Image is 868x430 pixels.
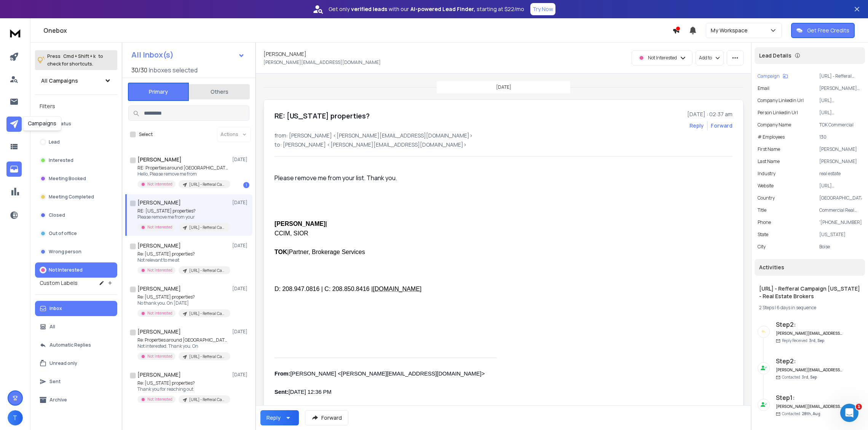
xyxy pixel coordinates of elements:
[807,27,849,34] p: Get Free Credits
[758,122,791,128] p: Company Name
[819,158,862,165] p: [PERSON_NAME]
[329,5,524,13] p: Get only with our starting at $22/mo
[47,53,103,68] p: Press to check for shortcuts.
[23,116,61,131] div: Campaigns
[711,27,751,34] p: My Workspace
[274,141,732,149] p: to: [PERSON_NAME] <[PERSON_NAME][EMAIL_ADDRESS][DOMAIN_NAME]>
[35,134,117,150] button: Lead
[287,249,289,255] span: |
[128,83,189,101] button: Primary
[274,371,290,377] span: From:
[232,243,249,249] p: [DATE]
[373,286,421,292] span: [DOMAIN_NAME]
[49,379,61,385] p: Sent
[755,259,865,276] div: Activities
[137,171,229,177] p: Hello, Please remove me from
[232,329,249,335] p: [DATE]
[35,73,117,88] button: All Campaigns
[137,294,229,300] p: Re: [US_STATE] properties?
[137,251,229,257] p: Re: [US_STATE] properties?
[351,5,387,13] strong: verified leads
[49,342,91,348] p: Automatic Replies
[147,310,172,316] p: Not Interested
[758,171,775,177] p: industry
[35,244,117,259] button: Wrong person
[819,110,862,116] p: [URL][DOMAIN_NAME][PERSON_NAME]
[274,221,325,227] span: [PERSON_NAME]
[266,414,281,422] div: Reply
[274,389,289,395] b: Sent:
[189,354,226,360] p: [URL] - Refferal Campaign [US_STATE] - Real Estate Brokers
[758,110,798,116] p: Person Linkedin Url
[137,165,229,171] p: RE: Properties around [GEOGRAPHIC_DATA] ?
[189,397,226,403] p: [URL] - Refferal Campaign [US_STATE] - Real Estate Brokers
[699,55,712,61] p: Add to
[776,404,842,409] h6: [PERSON_NAME][EMAIL_ADDRESS][DOMAIN_NAME]
[782,411,820,417] p: Contacted
[147,267,172,273] p: Not Interested
[35,319,117,334] button: All
[49,230,77,237] p: Out of office
[758,219,771,225] p: Phone
[782,338,824,344] p: Reply Received
[35,101,117,112] h3: Filters
[147,224,172,230] p: Not Interested
[687,110,732,118] p: [DATE] : 02:37 am
[147,396,172,402] p: Not Interested
[791,23,855,38] button: Get Free Credits
[137,328,181,336] h1: [PERSON_NAME]
[689,122,704,129] button: Reply
[137,343,229,349] p: Not interested. Thank you. On
[819,244,862,250] p: Boise
[819,183,862,189] p: [URL][DOMAIN_NAME]
[49,157,73,163] p: Interested
[776,356,842,366] h6: Step 2 :
[147,353,172,359] p: Not Interested
[758,134,785,140] p: # Employees
[373,285,421,293] a: [DOMAIN_NAME]
[49,305,62,312] p: Inbox
[274,249,287,255] span: TOK
[232,200,249,206] p: [DATE]
[137,199,181,206] h1: [PERSON_NAME]
[819,195,862,201] p: [GEOGRAPHIC_DATA]
[49,324,55,330] p: All
[274,173,497,182] p: Please remove me from your list. Thank you.
[758,244,766,250] p: City
[232,286,249,292] p: [DATE]
[819,146,862,152] p: [PERSON_NAME]
[856,404,862,410] span: 1
[305,410,348,425] button: Forward
[819,73,862,79] p: [URL] - Refferal Campaign [US_STATE] - Real Estate Brokers
[35,337,117,353] button: Automatic Replies
[35,226,117,241] button: Out of office
[232,372,249,378] p: [DATE]
[35,356,117,371] button: Unread only
[35,116,117,131] button: All Status
[139,131,153,137] label: Select
[530,3,555,15] button: Try Now
[782,374,817,380] p: Contacted
[274,110,370,121] h1: RE: [US_STATE] properties?
[263,59,381,66] p: [PERSON_NAME][EMAIL_ADDRESS][DOMAIN_NAME]
[49,397,67,403] p: Archive
[274,286,373,292] span: D: 208.947.0816 | C: 208.850.8416 |
[758,183,774,189] p: website
[8,410,23,425] span: T
[759,304,774,311] span: 2 Steps
[819,232,862,238] p: [US_STATE]
[260,410,299,425] button: Reply
[777,304,816,311] span: 6 days in sequence
[137,371,181,379] h1: [PERSON_NAME]
[35,208,117,223] button: Closed
[137,300,229,306] p: No thank you. On [DATE]
[776,393,842,402] h6: Step 1 :
[35,153,117,168] button: Interested
[776,331,842,336] h6: [PERSON_NAME][EMAIL_ADDRESS][DOMAIN_NAME]
[840,404,858,422] iframe: Intercom live chat
[759,285,860,300] h1: [URL] - Refferal Campaign [US_STATE] - Real Estate Brokers
[35,171,117,186] button: Meeting Booked
[35,374,117,389] button: Sent
[35,392,117,408] button: Archive
[809,338,824,343] span: 3rd, Sep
